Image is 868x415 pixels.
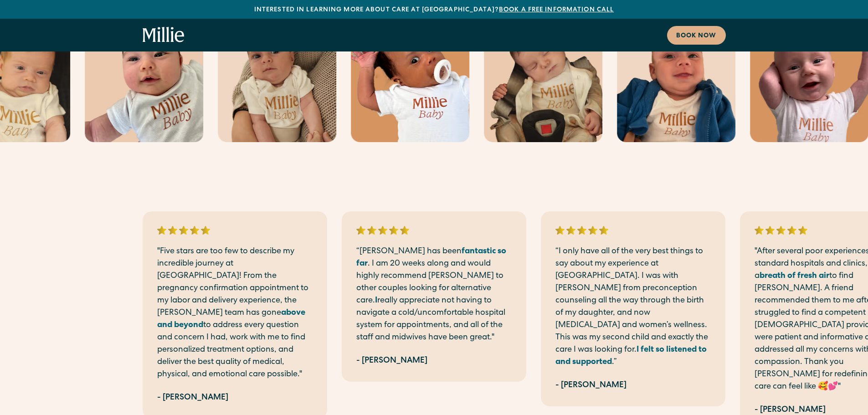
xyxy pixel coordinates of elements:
[85,15,203,142] img: Baby wearing Millie shirt
[499,7,614,13] a: Book a free information call
[157,226,210,235] img: 5 stars rating
[342,211,526,382] div: 2 / 7
[676,31,717,41] div: Book now
[356,246,512,344] p: “[PERSON_NAME] has been . I am 20 weeks along and would highly recommend [PERSON_NAME] to other c...
[617,15,735,142] img: Baby wearing Millie shirt
[356,226,409,235] img: 5 stars rating
[375,297,377,305] strong: I
[356,355,427,367] div: - [PERSON_NAME]
[667,26,726,45] a: Book now
[755,226,807,235] img: 5 stars rating
[143,27,185,43] a: home
[541,211,725,406] div: 3 / 7
[351,15,469,142] img: Baby wearing Millie shirt
[760,272,829,280] strong: breath of fresh air
[157,392,228,404] div: - [PERSON_NAME]
[555,226,608,235] img: 5 stars rating
[218,15,336,142] img: Baby wearing Millie shirt
[555,246,711,369] p: “I only have all of the very best things to say about my experience at [GEOGRAPHIC_DATA]. I was w...
[555,379,627,392] div: - [PERSON_NAME]
[157,246,313,381] p: "Five stars are too few to describe my incredible journey at [GEOGRAPHIC_DATA]! From the pregnanc...
[484,15,602,142] img: Baby wearing Millie shirt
